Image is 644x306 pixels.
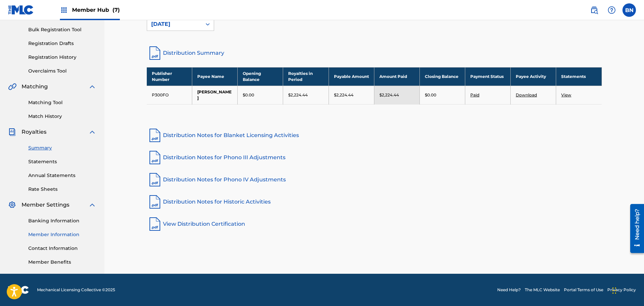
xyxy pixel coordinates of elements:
[525,287,560,293] a: The MLC Website
[625,201,644,255] iframe: Resource Center
[465,67,510,86] th: Payment Status
[8,5,34,15] img: MLC Logo
[88,128,96,136] img: expand
[22,128,46,136] span: Royalties
[374,67,419,86] th: Amount Paid
[470,92,479,97] a: Paid
[28,245,96,252] a: Contact Information
[60,6,68,14] img: Top Rightsholders
[379,92,399,98] p: $2,224.44
[28,172,96,179] a: Annual Statements
[28,113,96,120] a: Match History
[516,92,537,97] a: Download
[329,67,374,86] th: Payable Amount
[147,194,163,210] img: pdf
[88,83,96,91] img: expand
[243,92,254,98] p: $0.00
[608,6,616,14] img: help
[147,45,602,61] a: Distribution Summary
[622,3,636,17] div: User Menu
[37,287,115,293] span: Mechanical Licensing Collective © 2025
[147,216,163,232] img: pdf
[28,26,96,33] a: Bulk Registration Tool
[590,6,598,14] img: search
[22,201,69,209] span: Member Settings
[147,172,163,188] img: pdf
[561,92,571,97] a: View
[607,287,636,293] a: Privacy Policy
[288,92,308,98] p: $2,224.44
[511,67,556,86] th: Payee Activity
[238,67,283,86] th: Opening Balance
[147,149,163,166] img: pdf
[8,83,16,91] img: Matching
[147,127,163,143] img: pdf
[556,67,602,86] th: Statements
[419,67,465,86] th: Closing Balance
[151,20,198,28] div: [DATE]
[147,172,602,188] a: Distribution Notes for Phono IV Adjustments
[147,67,192,86] th: Publisher Number
[147,216,602,232] a: View Distribution Certification
[8,201,16,209] img: Member Settings
[28,231,96,238] a: Member Information
[192,67,238,86] th: Payee Name
[22,83,48,91] span: Matching
[564,287,603,293] a: Portal Terms of Use
[8,128,16,136] img: Royalties
[72,6,120,14] span: Member Hub
[147,86,192,104] td: P300FO
[28,217,96,224] a: Banking Information
[28,259,96,266] a: Member Benefits
[28,40,96,47] a: Registration Drafts
[28,54,96,61] a: Registration History
[112,7,120,13] span: (7)
[587,3,601,17] a: Public Search
[334,92,353,98] p: $2,224.44
[147,194,602,210] a: Distribution Notes for Historic Activities
[147,127,602,143] a: Distribution Notes for Blanket Licensing Activities
[192,86,238,104] td: [PERSON_NAME]
[147,149,602,166] a: Distribution Notes for Phono III Adjustments
[28,186,96,193] a: Rate Sheets
[605,3,618,17] div: Help
[147,45,163,61] img: distribution-summary-pdf
[28,68,96,75] a: Overclaims Tool
[497,287,521,293] a: Need Help?
[28,144,96,151] a: Summary
[28,99,96,106] a: Matching Tool
[28,158,96,165] a: Statements
[425,92,436,98] p: $0.00
[612,280,616,301] div: Drag
[88,201,96,209] img: expand
[610,274,644,306] iframe: Chat Widget
[8,286,29,294] img: logo
[283,67,329,86] th: Royalties in Period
